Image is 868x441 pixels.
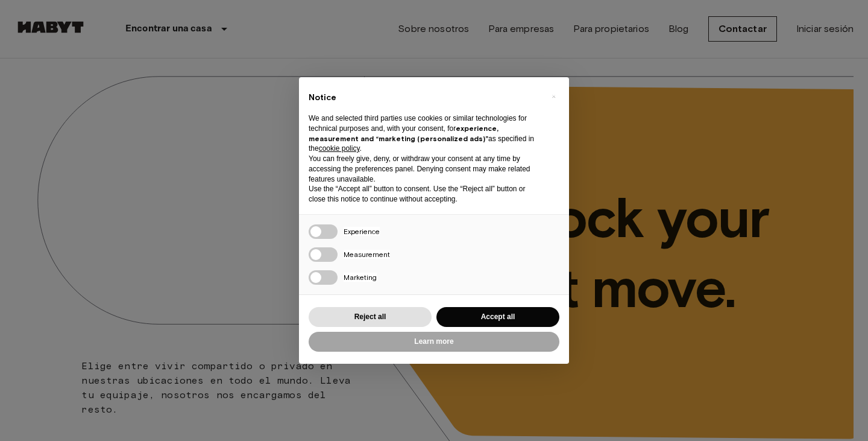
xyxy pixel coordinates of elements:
[309,92,540,104] h2: Notice
[344,250,390,259] span: Measurement
[309,332,559,352] button: Learn more
[319,144,360,153] a: cookie policy
[552,89,556,104] span: ×
[309,307,432,327] button: Reject all
[436,307,559,327] button: Accept all
[309,113,540,154] p: We and selected third parties use cookies or similar technologies for technical purposes and, wit...
[344,227,380,236] span: Experience
[309,124,498,143] strong: experience, measurement and “marketing (personalized ads)”
[309,184,540,205] p: Use the “Accept all” button to consent. Use the “Reject all” button or close this notice to conti...
[344,273,377,282] span: Marketing
[309,154,540,184] p: You can freely give, deny, or withdraw your consent at any time by accessing the preferences pane...
[544,87,563,106] button: Close this notice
